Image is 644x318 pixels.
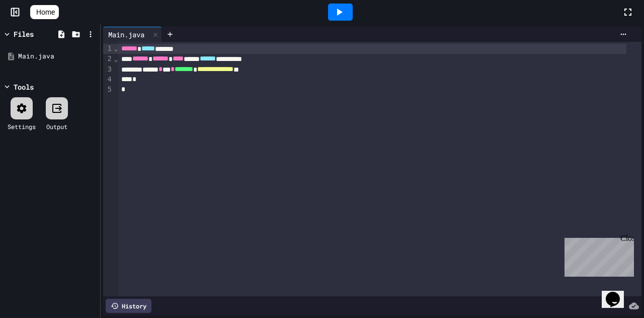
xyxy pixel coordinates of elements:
[14,29,34,39] div: Files
[46,122,67,131] div: Output
[8,122,36,131] div: Settings
[560,234,634,277] iframe: chat widget
[103,54,113,64] div: 2
[103,29,149,40] div: Main.java
[103,65,113,75] div: 3
[36,7,55,17] span: Home
[103,44,113,54] div: 1
[103,85,113,95] div: 5
[602,278,634,308] iframe: chat widget
[113,55,118,63] span: Fold line
[106,299,151,313] div: History
[30,5,59,19] a: Home
[103,27,162,42] div: Main.java
[103,75,113,85] div: 4
[18,51,97,61] div: Main.java
[4,4,69,64] div: Chat with us now!Close
[14,82,34,92] div: Tools
[113,44,118,52] span: Fold line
